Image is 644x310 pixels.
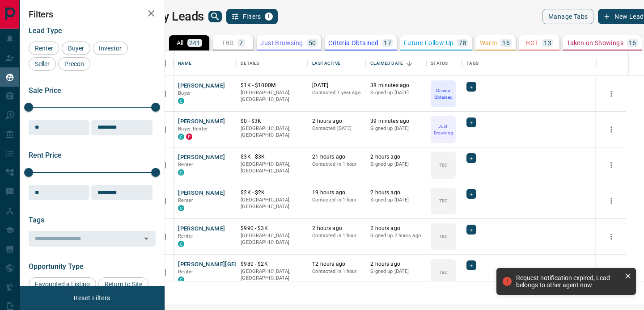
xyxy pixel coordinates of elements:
[439,269,448,276] p: TBD
[29,57,56,71] div: Seller
[312,82,361,89] p: [DATE]
[470,261,473,270] span: +
[186,134,192,140] div: property.ca
[370,117,422,125] p: 39 minutes ago
[29,151,62,159] span: Rent Price
[178,260,285,269] button: [PERSON_NAME][GEOGRAPHIC_DATA]
[312,153,361,161] p: 21 hours ago
[241,89,303,103] p: [GEOGRAPHIC_DATA], [GEOGRAPHIC_DATA]
[466,260,476,270] div: +
[370,153,422,161] p: 2 hours ago
[312,189,361,197] p: 19 hours ago
[174,51,236,76] div: Name
[605,159,618,172] button: more
[370,225,422,232] p: 2 hours ago
[312,117,361,125] p: 2 hours ago
[328,40,378,46] p: Criteria Obtained
[462,51,596,76] div: Tags
[370,260,422,268] p: 2 hours ago
[605,123,618,136] button: more
[178,134,184,140] div: condos.ca
[384,40,391,46] p: 17
[241,153,303,161] p: $3K - $3K
[226,9,278,24] button: Filters1
[502,40,510,46] p: 16
[312,225,361,232] p: 2 hours ago
[480,40,497,46] p: Warm
[470,82,473,91] span: +
[153,9,204,24] h1: My Leads
[178,162,193,168] span: Renter
[208,11,222,22] button: search button
[61,60,87,67] span: Precon
[260,40,303,46] p: Just Browsing
[178,169,184,176] div: condos.ca
[189,40,200,46] p: 241
[178,225,225,233] button: [PERSON_NAME]
[544,40,551,46] p: 13
[178,82,225,90] button: [PERSON_NAME]
[466,153,476,163] div: +
[102,281,145,288] span: Return to Site
[178,98,184,104] div: condos.ca
[470,118,473,127] span: +
[431,51,448,76] div: Status
[178,51,191,76] div: Name
[241,161,303,175] p: [GEOGRAPHIC_DATA], [GEOGRAPHIC_DATA]
[239,40,243,46] p: 7
[140,232,153,245] button: Open
[32,281,93,288] span: Favourited a Listing
[312,197,361,204] p: Contacted in 1 hour
[178,241,184,247] div: condos.ca
[178,153,225,162] button: [PERSON_NAME]
[312,51,340,76] div: Last Active
[370,89,422,96] p: Signed up [DATE]
[58,57,90,71] div: Precon
[29,277,96,291] div: Favourited a Listing
[29,86,61,95] span: Sale Price
[605,230,618,243] button: more
[241,197,303,210] p: [GEOGRAPHIC_DATA], [GEOGRAPHIC_DATA]
[605,87,618,101] button: more
[32,45,56,52] span: Renter
[236,51,308,76] div: Details
[459,40,466,46] p: 78
[370,161,422,168] p: Signed up [DATE]
[312,260,361,268] p: 12 hours ago
[466,225,476,235] div: +
[404,40,453,46] p: Future Follow Up
[312,161,361,168] p: Contacted in 1 hour
[241,268,303,282] p: [GEOGRAPHIC_DATA], [GEOGRAPHIC_DATA]
[241,260,303,268] p: $980 - $2K
[241,82,303,89] p: $1K - $1000M
[470,154,473,163] span: +
[439,162,448,168] p: TBD
[466,117,476,127] div: +
[370,125,422,132] p: Signed up [DATE]
[312,125,361,132] p: Contacted [DATE]
[62,42,90,55] div: Buyer
[432,87,455,101] p: Criteria Obtained
[178,233,193,239] span: Renter
[241,117,303,125] p: $0 - $3K
[366,51,426,76] div: Claimed Date
[32,60,53,67] span: Seller
[312,232,361,239] p: Contacted in 1 hour
[370,268,422,275] p: Signed up [DATE]
[370,197,422,204] p: Signed up [DATE]
[542,9,593,24] button: Manage Tabs
[470,225,473,234] span: +
[178,276,184,283] div: condos.ca
[29,42,59,55] div: Renter
[65,45,87,52] span: Buyer
[605,194,618,208] button: more
[525,40,538,46] p: HOT
[370,232,422,239] p: Signed up 2 hours ago
[308,51,366,76] div: Last Active
[466,189,476,199] div: +
[68,290,116,306] button: Reset Filters
[178,197,193,203] span: Renter
[29,216,44,224] span: Tags
[29,26,62,35] span: Lead Type
[466,82,476,92] div: +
